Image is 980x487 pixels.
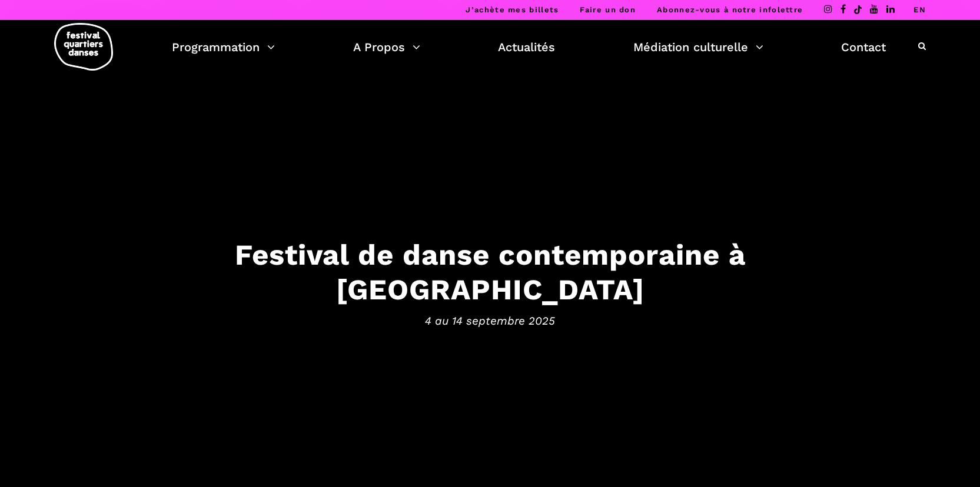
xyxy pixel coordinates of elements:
[841,37,886,57] a: Contact
[580,5,636,14] a: Faire un don
[125,312,855,330] span: 4 au 14 septembre 2025
[54,23,113,71] img: logo-fqd-med
[633,37,763,57] a: Médiation culturelle
[353,37,420,57] a: A Propos
[657,5,803,14] a: Abonnez-vous à notre infolettre
[913,5,926,14] a: EN
[498,37,555,57] a: Actualités
[125,237,855,306] h3: Festival de danse contemporaine à [GEOGRAPHIC_DATA]
[466,5,559,14] a: J’achète mes billets
[172,37,275,57] a: Programmation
